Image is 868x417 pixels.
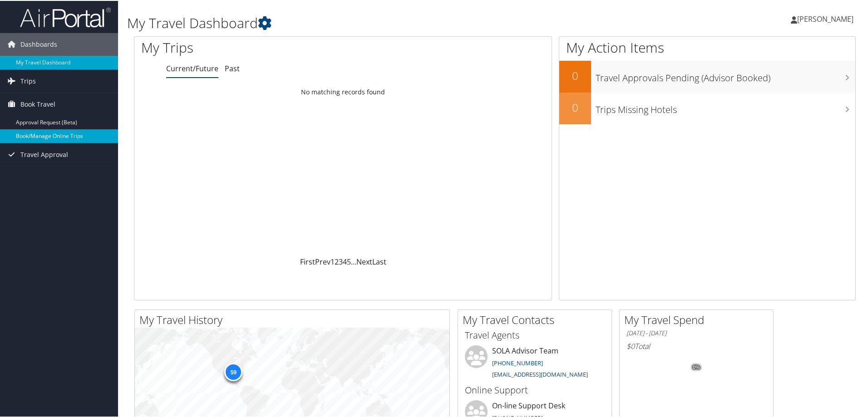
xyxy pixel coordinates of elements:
a: 4 [343,256,347,266]
a: 0Trips Missing Hotels [559,92,855,123]
h3: Trips Missing Hotels [596,98,855,115]
tspan: 0% [693,364,700,369]
a: Next [356,256,372,266]
div: 59 [224,362,242,380]
a: Prev [315,256,330,266]
h3: Online Support [465,383,605,396]
a: Last [372,256,386,266]
span: Book Travel [20,92,55,115]
a: 3 [339,256,343,266]
h2: My Travel History [139,311,449,327]
h1: My Trips [141,37,371,56]
a: [PHONE_NUMBER] [492,358,543,366]
h2: My Travel Contacts [463,311,612,327]
span: [PERSON_NAME] [797,13,853,23]
h6: Total [626,340,766,350]
a: [PERSON_NAME] [791,5,863,32]
span: Travel Approval [20,142,68,165]
a: Past [225,63,240,73]
td: No matching records found [134,83,552,99]
span: … [351,256,356,266]
a: 0Travel Approvals Pending (Advisor Booked) [559,60,855,92]
img: airportal-logo.png [20,6,111,27]
span: Trips [20,69,36,92]
h2: 0 [559,99,591,114]
span: $0 [626,340,635,350]
h3: Travel Agents [465,328,605,341]
a: 5 [347,256,351,266]
h1: My Action Items [559,37,855,56]
h3: Travel Approvals Pending (Advisor Booked) [596,66,855,83]
h2: My Travel Spend [624,311,773,327]
h6: [DATE] - [DATE] [626,328,766,337]
h1: My Travel Dashboard [127,13,617,32]
a: Current/Future [166,63,218,73]
li: SOLA Advisor Team [460,344,609,382]
a: 2 [335,256,339,266]
h2: 0 [559,67,591,83]
a: [EMAIL_ADDRESS][DOMAIN_NAME] [492,369,588,378]
a: First [300,256,315,266]
a: 1 [330,256,335,266]
span: Dashboards [20,32,57,55]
